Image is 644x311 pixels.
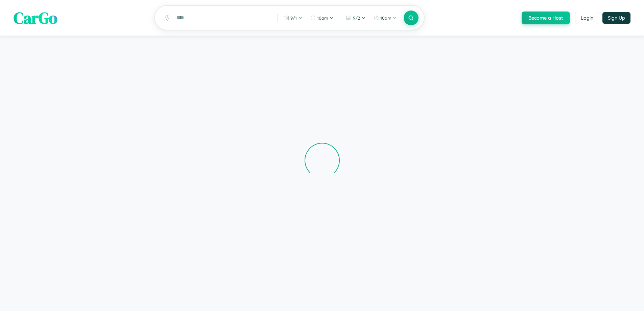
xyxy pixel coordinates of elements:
[602,12,630,24] button: Sign Up
[317,15,328,21] span: 10am
[380,15,391,21] span: 10am
[280,13,306,23] button: 9/1
[307,13,337,23] button: 10am
[370,13,400,23] button: 10am
[290,15,297,21] span: 9 / 1
[14,7,57,29] span: CarGo
[522,12,570,24] button: Become a Host
[343,13,369,23] button: 9/2
[575,12,599,24] button: Login
[353,15,360,21] span: 9 / 2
